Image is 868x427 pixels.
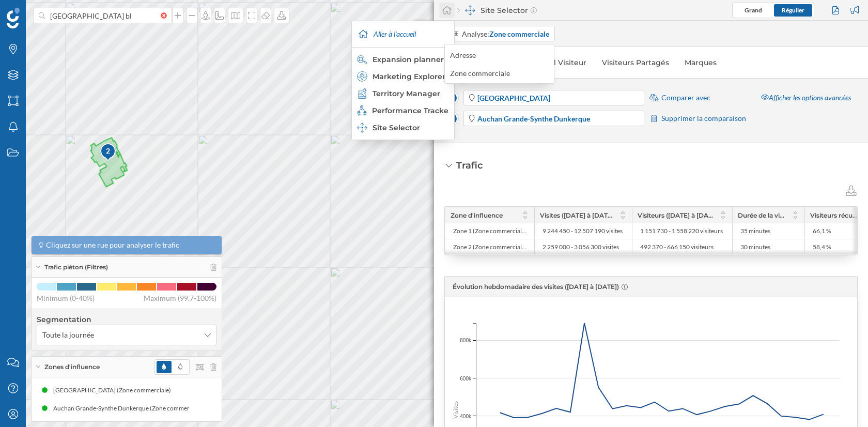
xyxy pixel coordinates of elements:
[357,88,448,99] div: Territory Manager
[357,54,367,65] img: search-areas.svg
[531,54,592,71] a: Profil Visiteur
[357,71,448,82] div: Marketing Explorer
[813,243,831,251] span: 58,4 %
[46,240,179,250] span: Cliquez sur une rue pour analyser le trafic
[44,263,108,272] span: Trafic piéton (Filtres)
[144,293,216,303] span: Maximum (99,7-100%)
[597,54,674,71] a: Visiteurs Partagés
[740,227,770,235] span: 35 minutes
[477,114,590,123] strong: Auchan Grande-Synthe Dunkerque
[453,243,526,251] span: Zone 2 (Zone commerciale)
[477,94,550,102] strong: [GEOGRAPHIC_DATA]
[540,211,614,219] span: Visites ([DATE] à [DATE])
[357,123,448,133] div: Site Selector
[542,227,623,235] span: 9 244 450 - 12 507 190 visites
[44,362,100,372] span: Zones d'influence
[640,227,723,235] span: 1 151 730 - 1 558 220 visiteurs
[738,211,786,219] span: Durée de la visite ([DATE] à [DATE])
[100,146,117,156] div: 2
[661,113,746,124] span: Supprimer la comparaison
[53,385,176,395] div: [GEOGRAPHIC_DATA] (Zone commerciale)
[357,88,367,99] img: territory-manager.svg
[37,293,95,303] span: Minimum (0-40%)
[450,51,476,59] div: Adresse
[453,283,619,291] span: Évolution hebdomadaire des visites ([DATE] à [DATE])
[357,123,367,133] img: dashboards-manager.svg
[542,243,619,251] span: 2 259 000 - 3 056 300 visites
[782,6,804,14] span: Régulier
[813,227,831,235] span: 66,1 %
[745,6,762,14] span: Grand
[661,93,710,103] span: Comparer avec
[460,337,471,344] span: 800k
[354,21,452,47] div: Aller à l'accueil
[638,211,714,219] span: Visiteurs ([DATE] à [DATE])
[456,159,483,172] div: Trafic
[457,5,537,16] div: Site Selector
[450,69,510,78] div: Zone commerciale
[740,243,770,251] span: 30 minutes
[451,211,503,219] span: Zone d'influence
[460,412,471,420] span: 400k
[50,403,206,414] div: Auchan Grande-Synthe Dunkerque (Zone commerciale)
[357,54,448,65] div: Expansion planner
[640,243,714,251] span: 492 370 - 666 150 visiteurs
[755,89,857,107] div: Afficher les options avancées
[22,7,59,17] span: Support
[460,374,471,382] span: 600k
[42,330,94,340] span: Toute la journée
[489,29,549,38] strong: Zone commerciale
[357,105,448,116] div: Performance Tracker
[37,314,216,325] h4: Segmentation
[100,143,115,161] div: 2
[357,71,367,82] img: explorer.svg
[465,5,475,16] img: dashboards-manager.svg
[453,227,526,235] span: Zone 1 (Zone commerciale)
[357,105,367,116] img: monitoring-360.svg
[462,28,549,39] div: Analyse:
[100,143,117,163] img: pois-map-marker.svg
[7,8,20,28] img: Logo Geoblink
[810,211,859,219] span: Visiteurs récurrents ([DATE] à [DATE])
[679,54,722,71] a: Marques
[452,401,459,419] text: Visites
